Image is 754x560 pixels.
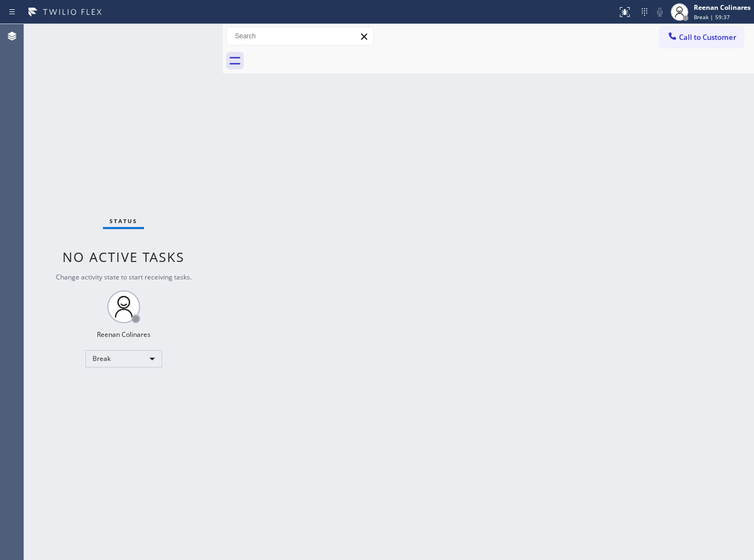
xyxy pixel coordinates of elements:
[97,330,151,339] div: Reenan Colinares
[62,248,185,266] span: No active tasks
[85,350,162,367] div: Break
[110,217,137,225] span: Status
[694,3,751,12] div: Reenan Colinares
[679,32,736,42] span: Call to Customer
[227,27,373,45] input: Search
[56,272,192,282] span: Change activity state to start receiving tasks.
[660,27,744,48] button: Call to Customer
[652,4,667,20] button: Mute
[694,13,730,21] span: Break | 59:37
